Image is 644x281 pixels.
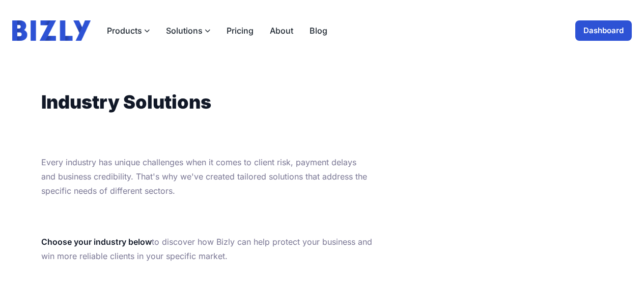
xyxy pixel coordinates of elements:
p: to discover how Bizly can help protect your business and win more reliable clients in your specif... [41,235,372,263]
a: About [270,24,293,37]
p: Every industry has unique challenges when it comes to client risk, payment delays and business cr... [41,155,372,198]
h1: Industry Solutions [41,92,372,112]
strong: Choose your industry below [41,237,152,247]
button: Products [107,24,150,37]
a: Blog [310,24,327,37]
a: Pricing [227,24,254,37]
a: Dashboard [575,20,632,41]
button: Solutions [166,24,210,37]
